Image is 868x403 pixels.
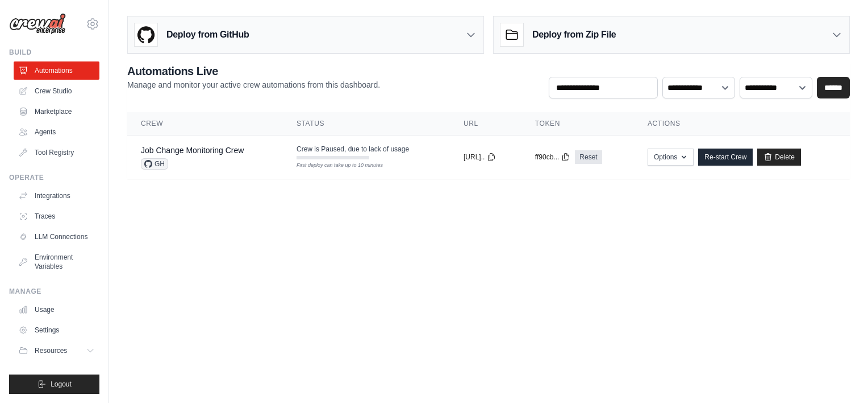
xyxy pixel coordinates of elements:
[14,61,99,80] a: Automations
[634,112,850,135] th: Actions
[51,380,72,389] span: Logout
[141,158,168,170] span: GH
[757,149,801,166] a: Delete
[14,123,99,141] a: Agents
[297,145,409,154] span: Crew is Paused, due to lack of usage
[9,375,99,394] button: Logout
[9,173,99,182] div: Operate
[14,82,99,100] a: Crew Studio
[14,321,99,339] a: Settings
[283,112,450,135] th: Status
[14,187,99,205] a: Integrations
[14,102,99,121] a: Marketplace
[127,79,380,91] p: Manage and monitor your active crew automations from this dashboard.
[535,153,570,162] button: ff90cb...
[9,287,99,296] div: Manage
[9,48,99,57] div: Build
[135,23,157,46] img: GitHub Logo
[14,301,99,319] a: Usage
[521,112,634,135] th: Token
[166,28,249,42] h3: Deploy from GitHub
[141,146,244,155] a: Job Change Monitoring Crew
[14,228,99,246] a: LLM Connections
[9,13,66,35] img: Logo
[698,149,753,166] a: Re-start Crew
[297,162,369,170] div: First deploy can take up to 10 minutes
[450,112,521,135] th: URL
[575,150,602,164] a: Reset
[648,149,694,166] button: Options
[14,143,99,162] a: Tool Registry
[14,342,99,360] button: Resources
[532,28,616,42] h3: Deploy from Zip File
[127,112,283,135] th: Crew
[127,63,380,79] h2: Automations Live
[14,207,99,225] a: Traces
[14,248,99,275] a: Environment Variables
[35,346,67,355] span: Resources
